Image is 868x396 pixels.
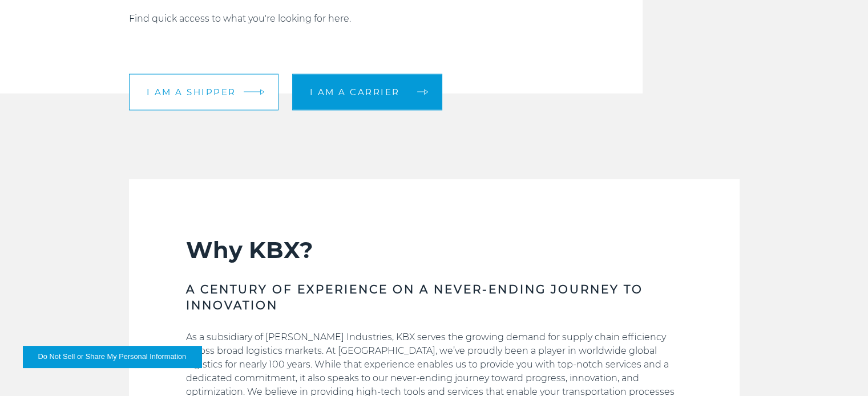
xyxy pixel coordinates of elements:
[23,346,201,368] button: Do Not Sell or Share My Personal Information
[292,74,442,110] a: I am a carrier arrow arrow
[186,281,683,313] h3: A CENTURY OF EXPERIENCE ON A NEVER-ENDING JOURNEY TO INNOVATION
[129,12,597,26] p: Find quick access to what you're looking for here.
[310,88,400,96] span: I am a carrier
[186,236,683,264] h2: Why KBX?
[147,88,236,96] span: I am a shipper
[129,74,278,110] a: I am a shipper arrow arrow
[260,89,264,95] img: arrow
